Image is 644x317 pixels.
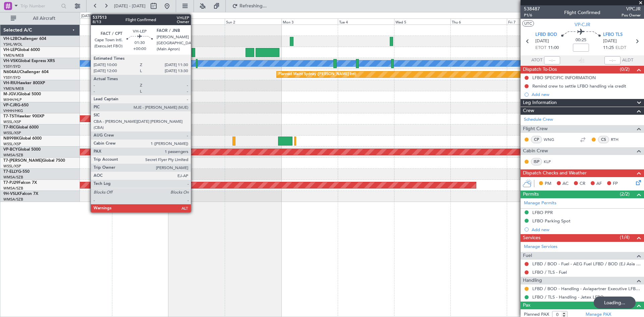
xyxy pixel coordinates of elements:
[3,97,22,102] a: WIHH/HLP
[524,5,540,12] span: 538487
[523,302,530,309] span: Pax
[394,18,450,24] div: Wed 5
[523,66,557,73] span: Dispatch To-Dos
[544,159,559,165] a: KLP
[622,57,633,64] span: ALDT
[507,18,563,24] div: Fri 7
[3,125,39,129] a: T7-RICGlobal 6000
[532,210,553,215] div: LFBO PPR
[524,12,540,18] span: P1/6
[3,114,16,118] span: T7-TST
[532,83,626,89] div: Remind crew to settle LFBO handling via credit
[564,9,600,16] div: Flight Confirmed
[3,192,38,196] a: 9H-VSLKFalcon 7X
[3,148,18,152] span: VP-BCY
[3,153,23,158] a: WMSA/SZB
[532,92,641,97] div: Add new
[56,18,112,24] div: Thu 30
[338,18,394,24] div: Tue 4
[531,158,542,165] div: ISP
[3,37,46,41] a: VH-L2BChallenger 604
[17,16,71,21] span: All Aircraft
[523,107,534,115] span: Crew
[622,12,641,18] span: Pos Owner
[523,147,548,155] span: Cabin Crew
[594,297,636,309] div: Loading...
[3,181,37,185] a: T7-PJ29Falcon 7X
[3,137,42,141] a: N8998KGlobal 6000
[524,116,553,123] a: Schedule Crew
[239,4,267,8] span: Refreshing...
[535,38,549,45] span: [DATE]
[3,159,42,163] span: T7-[PERSON_NAME]
[575,21,590,28] span: VP-CJR
[622,5,641,12] span: VPCJR
[3,181,18,185] span: T7-PJ29
[545,180,551,187] span: PM
[3,125,16,129] span: T7-RIC
[81,13,93,19] div: [DATE]
[3,114,44,118] a: T7-TSTHawker 900XP
[3,175,23,180] a: WMSA/SZB
[523,252,532,260] span: Fuel
[3,103,29,107] a: VP-CJRG-650
[548,45,559,51] span: 11:00
[3,81,45,85] a: VH-RIUHawker 800XP
[168,18,225,24] div: Sat 1
[532,294,604,300] a: LFBO / TLS - Handling - Jetex LFBO
[532,227,641,232] div: Add new
[532,75,596,81] div: LFBO SPECIFIC INFORMATION
[576,37,586,44] span: 00:25
[281,18,338,24] div: Mon 3
[532,286,641,292] a: LFBD / BOD - Handling - Aviapartner Executive LFBD****MYhandling*** / BOD
[3,137,19,141] span: N8998K
[523,234,540,242] span: Services
[562,180,569,187] span: AC
[532,218,571,224] div: LFBO Parking Spot
[523,277,542,284] span: Handling
[3,119,21,124] a: WSSL/XSP
[3,64,20,69] a: YSSY/SYD
[3,197,23,202] a: WMSA/SZB
[229,1,269,11] button: Refreshing...
[3,70,49,74] a: N604AUChallenger 604
[535,32,557,38] span: LFBD BOD
[3,170,18,174] span: T7-ELLY
[3,170,30,174] a: T7-ELLYG-550
[524,244,557,250] a: Manage Services
[620,191,630,198] span: (2/2)
[603,38,617,45] span: [DATE]
[522,20,534,27] button: UTC
[112,18,168,24] div: Fri 31
[3,59,55,63] a: VH-VSKGlobal Express XRS
[531,57,542,64] span: ATOT
[611,137,626,143] a: RTH
[3,48,40,52] a: VH-LEPGlobal 6000
[598,136,609,143] div: CS
[524,200,556,207] a: Manage Permits
[580,180,585,187] span: CR
[620,234,630,241] span: (1/4)
[596,180,602,187] span: AF
[3,59,18,63] span: VH-VSK
[3,108,23,113] a: VHHH/HKG
[3,130,21,136] a: WSSL/XSP
[3,37,17,41] span: VH-L2B
[3,92,41,96] a: M-JGVJGlobal 5000
[531,136,542,143] div: CP
[3,53,24,58] a: YMEN/MEB
[7,13,73,24] button: All Aircraft
[3,192,20,196] span: 9H-VSLK
[3,48,17,52] span: VH-LEP
[523,99,557,107] span: Leg Information
[3,142,21,147] a: WSSL/XSP
[615,45,626,51] span: ELDT
[3,148,41,152] a: VP-BCYGlobal 5000
[3,164,21,169] a: WSSL/XSP
[544,137,559,143] a: WNG
[3,75,20,80] a: YSSY/SYD
[169,13,181,19] div: [DATE]
[532,269,567,275] a: LFBO / TLS - Fuel
[613,180,618,187] span: FP
[544,56,560,64] input: --:--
